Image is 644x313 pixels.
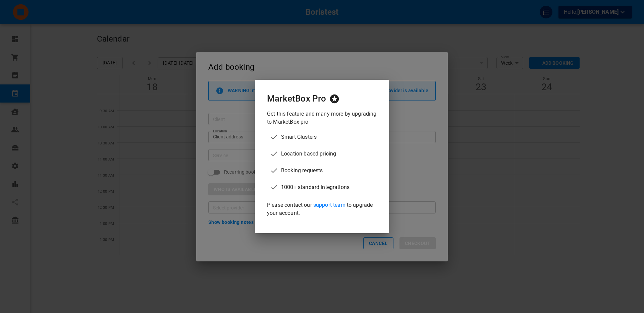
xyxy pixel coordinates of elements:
[267,106,377,130] p: Get this feature and many more by upgrading to MarketBox pro
[281,183,377,191] span: 1000+ standard integrations
[281,150,377,158] span: Location-based pricing
[267,92,326,106] h2: MarketBox Pro
[281,133,377,141] span: Smart Clusters
[267,197,377,221] p: Please contact our to upgrade your account.
[313,202,345,208] a: support team
[281,167,377,175] span: Booking requests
